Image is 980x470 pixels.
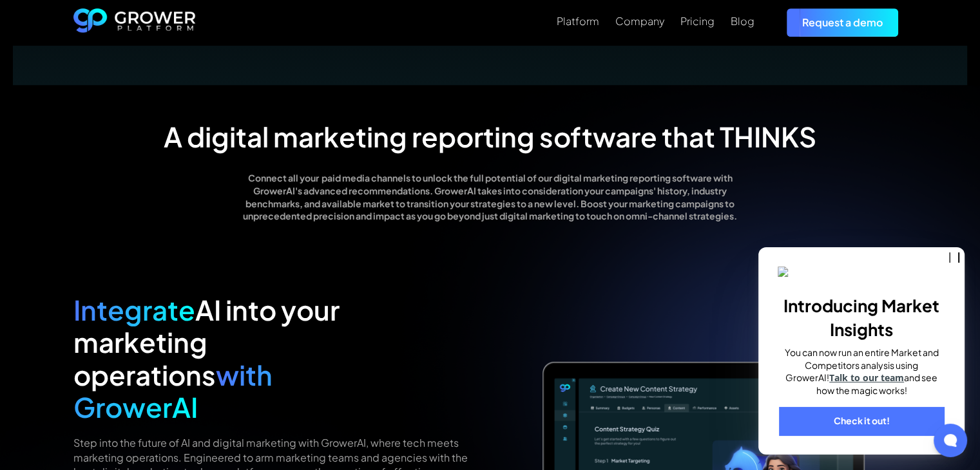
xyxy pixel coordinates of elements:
[829,371,904,384] a: Talk to our team
[949,252,959,263] button: close
[783,295,939,339] b: Introducing Market Insights
[680,14,715,29] a: Pricing
[242,172,738,222] p: Connect all your paid media channels to unlock the full potential of our digital marketing report...
[779,407,944,435] a: Check it out!
[615,14,664,29] a: Company
[615,15,664,27] div: Company
[73,357,273,424] span: with GrowerAI
[778,267,945,279] img: _p793ks5ak-banner
[731,15,754,27] div: Blog
[73,292,195,326] span: Integrate
[731,14,754,29] a: Blog
[557,15,599,27] div: Platform
[557,14,599,29] a: Platform
[164,120,816,153] h2: A digital marketing reporting software that THINKS
[73,8,196,37] a: home
[73,294,369,424] h2: AI into your marketing operations
[787,8,898,36] a: Request a demo
[778,346,945,397] p: You can now run an entire Market and Competitors analysis using GrowerAI! and see how the magic w...
[680,15,715,27] div: Pricing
